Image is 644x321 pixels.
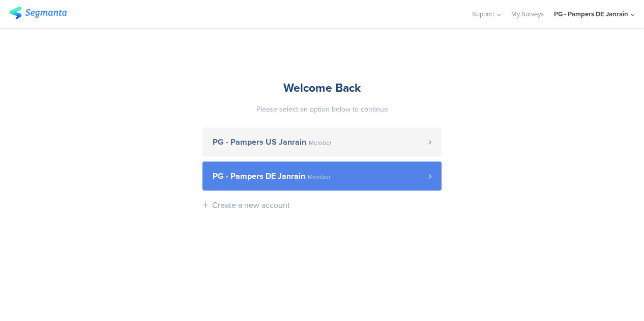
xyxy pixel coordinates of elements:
span: Member [309,140,332,146]
span: Member [308,174,331,180]
div: Create a new account [212,199,290,211]
img: segmanta logo [9,7,67,19]
span: PG - Pampers DE Janrain [213,172,305,180]
a: PG - Pampers US Janrain Member [202,127,442,156]
span: PG - Pampers US Janrain [213,138,306,146]
span: Support [472,9,494,19]
div: PG - Pampers DE Janrain [554,9,628,19]
a: PG - Pampers DE Janrain Member [202,162,442,191]
div: Please select an option below to continue [202,104,442,115]
div: Welcome Back [202,79,442,96]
